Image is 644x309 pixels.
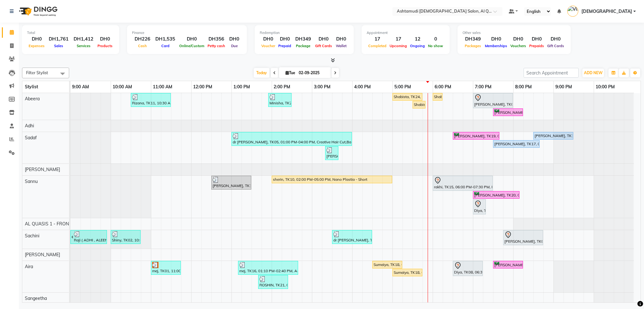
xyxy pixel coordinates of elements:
img: logo [16,3,59,20]
div: Sumaiya, TK18, 04:30 PM-05:15 PM, Classic Manicure [373,262,402,268]
div: Shabista, TK24, 06:00 PM-06:15 PM, Upper Lip Threading [433,94,442,100]
span: Abeera [25,96,40,102]
span: Products [96,44,114,48]
span: Sales [53,44,65,48]
div: [PERSON_NAME], TK06, 07:45 PM-08:45 PM, Hair Spa Classic - Medium [504,231,542,244]
a: 8:00 PM [514,82,533,91]
div: DH0 [96,36,114,43]
div: 0 [426,36,445,43]
div: DH0 [509,36,528,43]
div: dr [PERSON_NAME], TK05, 03:30 PM-04:30 PM, Gel Pedicure [333,231,371,243]
span: [DEMOGRAPHIC_DATA] [581,8,632,15]
span: Upcoming [388,44,408,48]
span: Services [75,44,92,48]
div: 17 [388,36,408,43]
span: Voucher [260,44,277,48]
a: 12:00 PM [192,82,214,91]
div: Appointment [367,30,445,36]
div: DH1,535 [153,36,178,43]
a: 5:00 PM [393,82,413,91]
span: AL QUASIS 1 - FRONT OFFICE [25,221,88,227]
button: ADD NEW [582,69,604,77]
span: No show [426,44,445,48]
span: Cash [136,44,148,48]
div: [PERSON_NAME], TK17, 07:30 PM-08:40 PM, Roots Color [494,141,539,147]
div: DH0 [528,36,546,43]
div: DH0 [314,36,334,43]
div: DH349 [463,36,483,43]
span: Ongoing [408,44,426,48]
div: DH0 [227,36,242,43]
span: Aira [25,264,33,269]
input: Search Appointment [524,68,579,78]
div: rakhi, TK15, 06:00 PM-07:30 PM, Highlights Half Head With Color (Schwarzkopf / L’Oréal) [433,177,492,190]
div: Minisha, TK22, 01:55 PM-02:30 PM, Upper Lip Threading,Eyebrow Threading [269,94,291,106]
div: DH0 [546,36,566,43]
div: mej, TK16, 01:10 PM-02:40 PM, Acrylic Extension [239,262,297,274]
span: Gift Cards [546,44,566,48]
div: sherin, TK10, 02:00 PM-05:00 PM, Nano Plastia - Short [272,177,391,182]
div: DH0 [334,36,349,43]
div: DH356 [206,36,227,43]
span: Memberships [483,44,509,48]
div: [PERSON_NAME], TK07, 07:30 PM-08:15 PM, Classic Pedicure [494,109,522,115]
span: Completed [367,44,388,48]
div: DH0 [277,36,293,43]
span: [PERSON_NAME] [25,252,60,257]
a: 7:00 PM [473,82,493,91]
span: Gift Cards [314,44,334,48]
div: Diya, TK08, 07:00 PM-07:20 PM, Eyebrow Threading [474,200,485,213]
span: Filter Stylist [26,70,48,75]
div: mej, TK01, 11:00 AM-11:45 AM, Classic Pedicure [152,262,180,274]
span: Today [254,68,269,78]
div: Finance [132,30,242,36]
div: dr [PERSON_NAME], TK05, 01:00 PM-04:00 PM, Creative Hair Cut,Balage / Ombre (Schwarzkopf / L’Oréa... [232,133,351,145]
span: [PERSON_NAME] [25,167,60,172]
div: 17 [367,36,388,43]
a: 2:00 PM [272,82,292,91]
a: 10:00 PM [594,82,616,91]
input: 2025-09-02 [297,68,328,78]
div: [PERSON_NAME], TK06, 07:00 PM-08:00 PM, Gold Sheen Facial [474,94,512,107]
a: 10:00 AM [111,82,134,91]
div: [PERSON_NAME], TK17, 08:30 PM-09:30 PM, Creative Hair Cut [534,133,573,139]
div: DH1,761 [46,36,71,43]
span: Package [294,44,312,48]
span: Packages [463,44,483,48]
div: 12 [408,36,426,43]
span: Tue [284,70,297,75]
span: Petty cash [206,44,227,48]
a: 3:00 PM [312,82,332,91]
a: 11:00 AM [151,82,174,91]
span: Vouchers [509,44,528,48]
div: Rizana, TK11, 10:30 AM-11:30 AM, Hydra Facial [131,94,170,106]
div: [PERSON_NAME], TK07, 07:30 PM-08:15 PM, Classic Pedicure [494,262,522,268]
div: DH226 [132,36,153,43]
div: DH0 [178,36,206,43]
span: Wallet [334,44,348,48]
div: Raji ( ADHI , ALEENA ), TK09, 07:00 AM-09:55 AM, Glam Make-Up/Day Make Up From,Saree Draping,Styl... [73,231,106,243]
a: 4:00 PM [353,82,372,91]
span: Online/Custom [178,44,206,48]
div: Shabista, TK24, 05:30 PM-05:50 PM, Full Arms Waxing [413,102,425,108]
span: Sannu [25,179,38,184]
div: Redemption [260,30,349,36]
div: DH0 [27,36,46,43]
div: Shabista, TK24, 05:00 PM-05:45 PM, Classic Manicure [393,94,422,100]
div: Sumaiya, TK18, 05:00 PM-05:45 PM, Classic Pedicure [393,270,422,275]
div: DH0 [483,36,509,43]
div: Other sales [463,30,566,36]
div: DH349 [293,36,314,43]
div: [PERSON_NAME], TK14, 12:30 PM-01:30 PM, Creative Hair Cut [212,177,251,189]
div: Total [27,30,114,36]
a: 9:00 PM [554,82,574,91]
div: [PERSON_NAME], TK20, 07:00 PM-08:10 PM, Roots Color - Schwarzkopf/L’Oréal [474,192,519,198]
span: Due [230,44,239,48]
a: 1:00 PM [232,82,252,91]
span: Prepaids [528,44,546,48]
div: [PERSON_NAME], TK19, 06:30 PM-07:40 PM, Roots Color - [MEDICAL_DATA] Free [453,133,499,139]
span: Stylist [25,84,38,90]
div: DH1,412 [71,36,96,43]
span: ADD NEW [584,70,602,75]
span: Card [160,44,171,48]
